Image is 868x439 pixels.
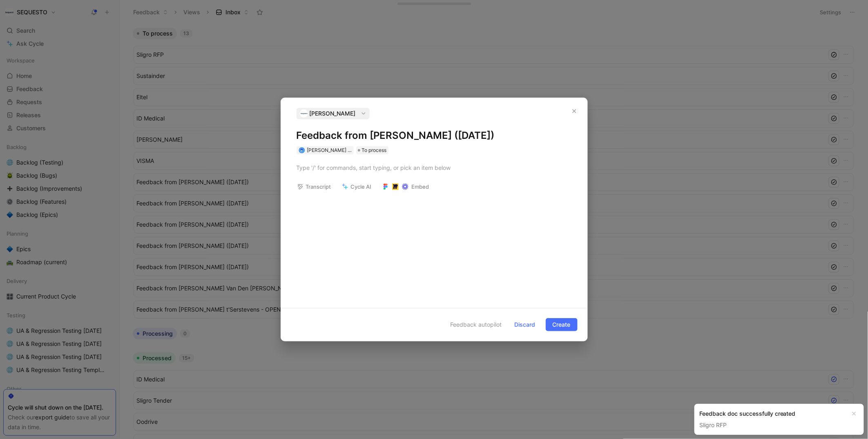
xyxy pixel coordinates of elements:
[699,409,846,419] div: Feedback doc successfully created
[297,108,370,119] button: logo[PERSON_NAME]
[508,318,542,331] button: Discard
[338,181,375,192] button: Cycle AI
[451,320,502,330] span: Feedback autopilot
[379,181,433,192] button: Embed
[297,129,572,142] h1: Feedback from [PERSON_NAME] ([DATE])
[546,318,578,331] button: Create
[433,319,504,330] button: Feedback autopilot
[310,109,356,118] span: [PERSON_NAME]
[299,148,304,152] img: avatar
[553,320,571,330] span: Create
[699,421,727,428] a: Sligro RFP
[362,146,387,154] span: To process
[293,181,335,192] button: Transcript
[515,320,536,330] span: Discard
[356,146,388,154] div: To process
[307,147,377,153] span: [PERSON_NAME] t'Serstevens
[300,109,308,118] img: logo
